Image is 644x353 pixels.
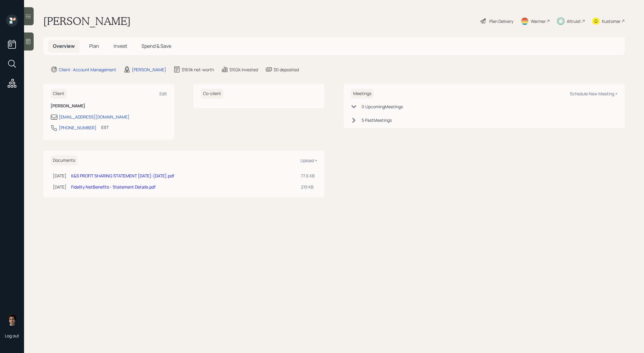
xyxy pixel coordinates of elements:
span: Overview [53,43,75,49]
span: Plan [89,43,99,49]
div: [DATE] [53,173,66,179]
div: [PERSON_NAME] [132,66,166,73]
span: Invest [114,43,127,49]
a: K&S PROFIT SHARING STATEMENT [DATE]-[DATE].pdf [71,173,174,179]
div: [PHONE_NUMBER] [59,124,96,131]
div: Client · Account Management [59,66,116,73]
h6: [PERSON_NAME] [50,103,167,109]
div: Altruist [567,18,581,24]
div: $102k invested [229,66,258,73]
div: Schedule New Meeting + [570,91,618,97]
h6: Documents [50,155,77,165]
div: Log out [5,333,19,339]
img: harrison-schaefer-headshot-2.png [6,314,18,326]
div: Warmer [531,18,546,24]
div: Edit [159,91,167,97]
div: 0 Upcoming Meeting s [362,103,403,110]
h6: Meetings [351,89,374,99]
span: Spend & Save [141,43,171,49]
h1: [PERSON_NAME] [43,14,131,28]
h6: Co-client [201,89,223,99]
div: EST [101,124,109,130]
div: 5 Past Meeting s [362,117,392,123]
div: [DATE] [53,184,66,190]
div: Kustomer [602,18,621,24]
div: 219 KB [301,184,315,190]
div: Upload + [300,158,317,163]
div: $169k net-worth [182,66,214,73]
div: [EMAIL_ADDRESS][DOMAIN_NAME] [59,114,129,120]
div: $0 deposited [274,66,299,73]
a: Fidelity NetBenefits - Statement Details.pdf [71,184,156,190]
h6: Client [50,89,67,99]
div: 77.6 KB [301,173,315,179]
div: Plan Delivery [489,18,513,24]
